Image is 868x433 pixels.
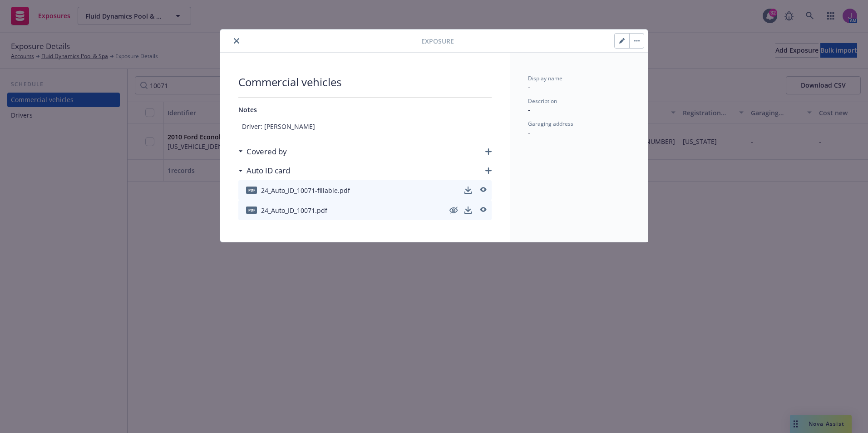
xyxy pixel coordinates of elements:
span: - [528,128,530,137]
a: download [463,185,473,196]
h3: Covered by [247,146,287,157]
span: Exposure [421,36,454,46]
span: Driver: [PERSON_NAME] [238,118,492,135]
span: Description [528,97,557,105]
a: preview [477,185,488,196]
span: 24_Auto_ID_10071-fillable.pdf [261,186,350,195]
button: close [231,35,242,46]
span: Commercial vehicles [238,74,492,90]
span: Notes [238,105,257,114]
span: - [528,83,530,91]
div: Covered by [238,146,287,157]
span: pdf [246,207,257,213]
span: pdf [246,187,257,193]
div: Auto ID card [238,165,290,177]
span: Garaging address [528,120,573,128]
h3: Auto ID card [247,165,290,177]
span: Display name [528,74,562,82]
a: preview [477,205,488,216]
span: - [528,105,530,114]
span: 24_Auto_ID_10071.pdf [261,206,327,215]
a: download [463,205,473,216]
a: hidden [448,205,459,216]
